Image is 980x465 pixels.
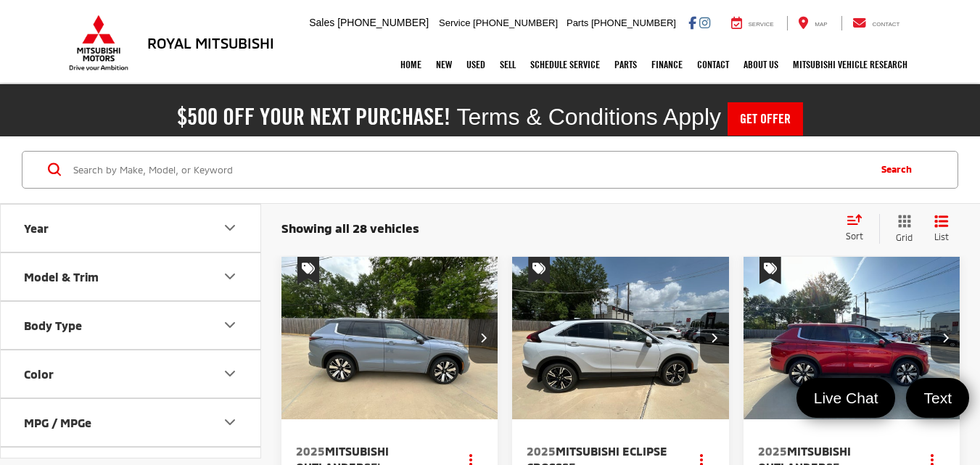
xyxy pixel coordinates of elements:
div: Year [221,219,239,236]
span: Contact [872,21,899,28]
a: Schedule Service: Opens in a new tab [523,46,607,83]
span: [PHONE_NUMBER] [473,17,558,28]
a: Service [720,16,785,30]
a: 2025 Mitsubishi Outlander SE2025 Mitsubishi Outlander SE2025 Mitsubishi Outlander SE2025 Mitsubis... [743,257,961,420]
div: 2025 Mitsubishi Outlander SE 0 [743,257,961,420]
a: Used [459,46,493,83]
a: Home [393,46,429,83]
a: Get Offer [728,102,803,136]
span: Parts [567,17,588,28]
button: Model & TrimModel & Trim [1,253,262,300]
span: Sort [846,231,863,241]
a: About Us [736,46,786,83]
span: Special [528,257,550,284]
a: Instagram: Click to visit our Instagram page [699,17,710,28]
div: Body Type [24,318,82,332]
span: Grid [896,231,913,244]
button: Next image [931,313,960,363]
button: Next image [700,313,729,363]
a: 2025 Mitsubishi Eclipse Cross SE2025 Mitsubishi Eclipse Cross SE2025 Mitsubishi Eclipse Cross SE2... [511,257,730,419]
span: Live Chat [807,388,886,408]
div: 2025 Mitsubishi Outlander SEL 0 [281,257,499,419]
span: Service [749,21,774,28]
button: YearYear [1,205,262,252]
span: Terms & Conditions Apply [456,104,721,130]
div: MPG / MPGe [221,413,239,431]
div: 2025 Mitsubishi Eclipse Cross SE 0 [511,257,730,419]
span: Special [297,257,319,284]
a: Facebook: Click to visit our Facebook page [688,17,696,28]
span: List [934,231,949,243]
button: ColorColor [1,350,262,398]
span: 2025 [527,444,556,458]
a: New [429,46,459,83]
a: Text [906,378,969,418]
button: List View [923,214,960,244]
span: Map [815,21,827,28]
div: Color [221,365,239,382]
input: Search by Make, Model, or Keyword [72,152,867,187]
div: Model & Trim [221,268,239,285]
span: 2025 [296,444,325,458]
img: 2025 Mitsubishi Eclipse Cross SE [511,257,730,421]
span: dropdown dots [700,453,703,465]
span: Sales [309,17,334,28]
h2: $500 off your next purchase! [177,107,450,127]
img: 2025 Mitsubishi Outlander SE [743,257,961,421]
a: Live Chat [796,378,896,418]
span: dropdown dots [931,453,934,465]
button: Grid View [879,214,923,244]
button: MPG / MPGeMPG / MPGe [1,399,262,446]
a: Finance [644,46,690,83]
span: Showing all 28 vehicles [281,221,419,235]
div: Color [24,367,54,381]
a: Contact [841,16,911,30]
div: MPG / MPGe [24,416,91,429]
span: dropdown dots [469,453,472,465]
img: 2025 Mitsubishi Outlander SEL [281,257,499,421]
button: Select sort value [839,214,879,243]
span: Service [439,17,470,28]
a: Contact [690,46,736,83]
img: Mitsubishi [66,15,131,71]
button: Next image [469,313,498,363]
span: [PHONE_NUMBER] [337,17,429,28]
a: Parts: Opens in a new tab [607,46,644,83]
a: Mitsubishi Vehicle Research [786,46,915,83]
div: Model & Trim [24,270,99,284]
span: 2025 [758,444,787,458]
span: Text [916,388,959,408]
div: Body Type [221,316,239,334]
span: Special [759,257,781,284]
h3: Royal Mitsubishi [147,35,274,51]
a: Sell [493,46,523,83]
span: [PHONE_NUMBER] [591,17,676,28]
a: Map [787,16,838,30]
div: Year [24,221,49,235]
a: 2025 Mitsubishi Outlander SEL2025 Mitsubishi Outlander SEL2025 Mitsubishi Outlander SEL2025 Mitsu... [281,257,499,419]
button: Search [867,152,933,188]
button: Body TypeBody Type [1,302,262,349]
